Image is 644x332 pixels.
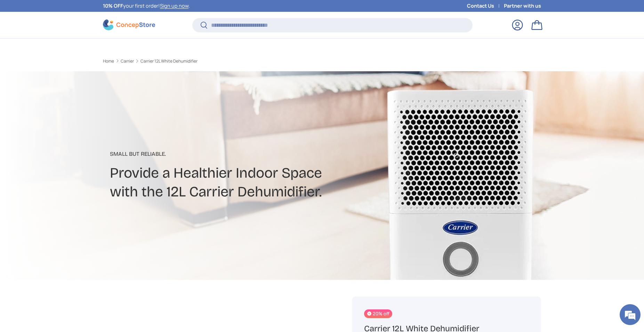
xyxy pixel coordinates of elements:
[103,2,123,9] strong: 10% OFF
[140,59,198,63] a: Carrier 12L White Dehumidifier
[103,58,335,64] nav: Breadcrumbs
[103,19,155,30] img: ConcepStore
[364,309,392,318] span: 20% off
[103,2,190,10] p: your first order! .
[160,2,188,9] a: Sign up now
[467,2,504,10] a: Contact Us
[110,150,377,158] p: Small But Reliable.
[504,2,541,10] a: Partner with us
[103,59,114,63] a: Home
[110,164,377,201] h2: Provide a Healthier Indoor Space with the 12L Carrier Dehumidifier.
[121,59,134,63] a: Carrier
